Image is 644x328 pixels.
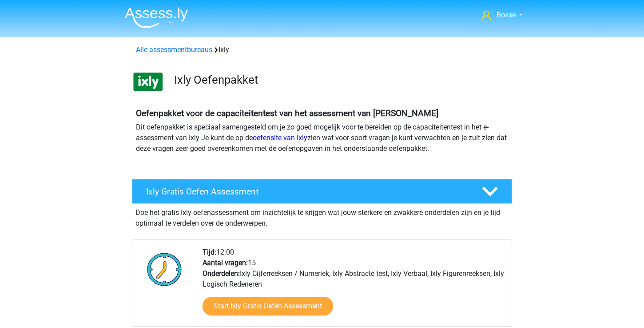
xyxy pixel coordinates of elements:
[125,7,188,28] img: Assessly
[203,269,240,278] b: Onderdelen:
[142,247,187,292] img: Klok
[132,45,512,55] div: Ixly
[203,259,248,267] b: Aantal vragen:
[146,186,468,197] h4: Ixly Gratis Oefen Assessment
[132,204,512,229] div: Doe het gratis Ixly oefenassessment om inzichtelijk te krijgen wat jouw sterkere en zwakkere onde...
[128,179,516,204] a: Ixly Gratis Oefen Assessment
[478,10,526,20] a: Bosse
[203,297,333,316] a: Start Ixly Gratis Oefen Assessment
[132,66,164,97] img: ixly.png
[136,122,508,154] p: Dit oefenpakket is speciaal samengesteld om je zo goed mogelijk voor te bereiden op de capaciteit...
[253,134,307,142] a: oefensite van Ixly
[196,247,511,326] div: 12:00 15 Ixly Cijferreeksen / Numeriek, Ixly Abstracte test, Ixly Verbaal, Ixly Figurenreeksen, I...
[174,73,505,87] h3: Ixly Oefenpakket
[203,248,216,256] b: Tijd:
[136,45,212,54] a: Alle assessmentbureaus
[136,108,438,118] b: Oefenpakket voor de capaciteitentest van het assessment van [PERSON_NAME]
[497,11,516,19] span: Bosse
